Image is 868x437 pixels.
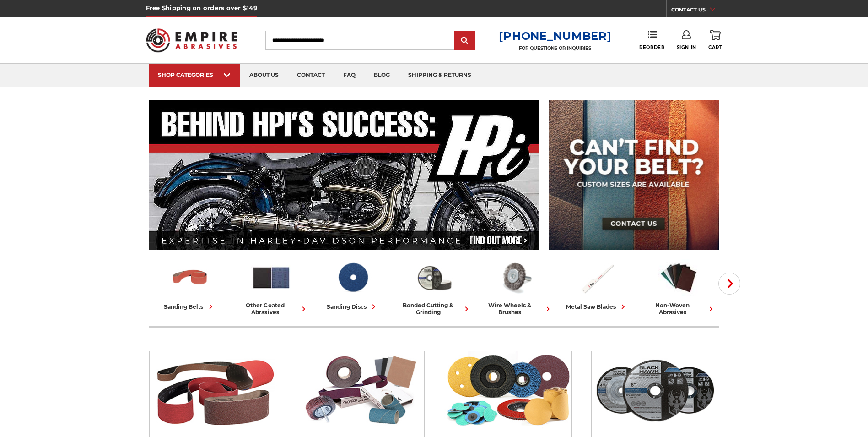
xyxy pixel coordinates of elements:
div: bonded cutting & grinding [397,302,471,316]
input: Submit [456,32,474,50]
img: Bonded Cutting & Grinding [592,351,719,429]
a: sanding discs [316,258,390,311]
a: blog [365,64,399,87]
img: Banner for an interview featuring Horsepower Inc who makes Harley performance upgrades featured o... [149,100,539,250]
div: SHOP CATEGORIES [158,71,231,78]
span: Reorder [639,44,664,50]
div: wire wheels & brushes [479,302,553,316]
img: Empire Abrasives [146,22,237,58]
img: Non-woven Abrasives [658,258,699,297]
img: Sanding Discs [444,351,571,429]
img: Sanding Discs [333,258,373,297]
img: promo banner for custom belts. [549,100,719,250]
a: Reorder [639,30,664,50]
a: other coated abrasives [234,258,308,316]
div: sanding belts [164,302,216,311]
a: metal saw blades [560,258,634,311]
a: bonded cutting & grinding [397,258,471,316]
img: Metal Saw Blades [577,258,617,297]
div: metal saw blades [566,302,628,311]
div: sanding discs [327,302,378,311]
img: Bonded Cutting & Grinding [414,258,454,297]
a: about us [240,64,288,87]
a: [PHONE_NUMBER] [499,29,611,43]
a: shipping & returns [399,64,480,87]
a: sanding belts [153,258,227,311]
a: contact [288,64,334,87]
span: Cart [708,44,722,50]
img: Sanding Belts [170,258,210,297]
img: Wire Wheels & Brushes [496,258,536,297]
div: non-woven abrasives [642,302,716,316]
a: non-woven abrasives [642,258,716,316]
img: Other Coated Abrasives [251,258,291,297]
p: FOR QUESTIONS OR INQUIRIES [499,45,611,51]
img: Sanding Belts [150,351,277,429]
div: other coated abrasives [234,302,308,316]
a: CONTACT US [671,5,722,17]
img: Other Coated Abrasives [297,351,424,429]
button: Next [718,273,740,295]
a: wire wheels & brushes [479,258,553,316]
span: Sign In [677,44,696,50]
a: Cart [708,30,722,50]
a: faq [334,64,365,87]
